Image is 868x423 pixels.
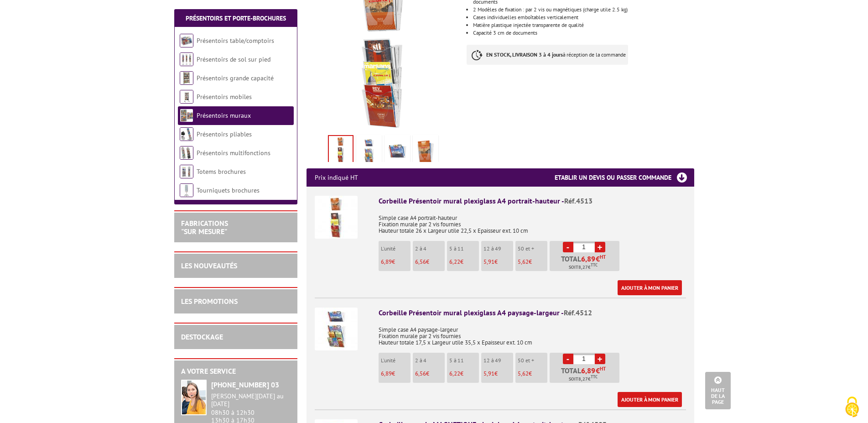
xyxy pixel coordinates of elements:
p: € [381,371,411,377]
img: Présentoirs pliables [180,127,193,141]
p: 12 à 49 [483,357,513,364]
span: 5,91 [483,258,494,266]
sup: TTC [591,262,598,267]
a: Présentoirs multifonctions [197,149,270,157]
button: Cookies (fenêtre modale) [836,392,868,423]
p: € [449,371,479,377]
img: Tourniquets brochures [180,183,193,197]
a: Présentoirs mobiles [197,93,252,101]
span: 6,22 [449,370,460,377]
p: € [449,259,479,265]
p: Simple case A4 portrait-hauteur Fixation murale par 2 vis fournies Hauteur totale 26 x Largeur ut... [379,209,686,234]
span: Réf.4513 [564,196,593,205]
p: Simple case A4 paysage-largeur Fixation murale par 2 vis fournies Hauteur totale 17,5 x Largeur u... [379,320,686,346]
a: DESTOCKAGE [181,332,223,341]
sup: HT [600,366,606,372]
p: € [518,371,547,377]
img: Cookies (fenêtre modale) [841,396,863,418]
span: 6,56 [415,370,426,377]
li: Cases individuelles emboîtables verticalement [473,15,694,20]
img: Présentoirs grande capacité [180,71,193,85]
p: Total [552,367,619,383]
span: 6,89 [581,255,596,262]
img: Présentoirs mobiles [180,90,193,104]
span: 5,62 [518,370,529,377]
h3: Etablir un devis ou passer commande [555,168,694,187]
div: Corbeille Présentoir mural plexiglass A4 paysage-largeur - [379,308,686,318]
img: Présentoirs muraux [180,109,193,122]
div: [PERSON_NAME][DATE] au [DATE] [211,392,291,408]
strong: EN STOCK, LIVRAISON 3 à 4 jours [486,51,563,58]
a: LES PROMOTIONS [181,297,238,306]
a: Haut de la page [705,372,731,409]
span: Réf.4512 [564,308,592,317]
img: presentoirs_muraux_4513_1.jpg [329,136,353,164]
p: 5 à 11 [449,245,479,252]
span: 8,27 [578,264,588,271]
span: Soit € [569,264,598,271]
p: L'unité [381,357,411,364]
p: 2 à 4 [415,245,445,252]
img: widget-service.jpg [181,380,207,415]
span: € [596,367,600,374]
span: 6,89 [581,367,596,374]
a: + [595,354,605,364]
img: Présentoirs table/comptoirs [180,34,193,47]
a: FABRICATIONS"Sur Mesure" [181,219,228,236]
p: € [483,371,513,377]
img: corbeille_murale_magnetique_plexi_a4_portrait_hauteur_4503_1.jpg [415,137,437,165]
span: 5,62 [518,258,529,266]
p: Total [552,255,619,271]
a: Présentoirs et Porte-brochures [186,14,286,22]
a: Présentoirs grande capacité [197,74,274,82]
p: € [483,259,513,265]
span: 6,22 [449,258,460,266]
a: - [563,354,573,364]
p: 50 et + [518,357,547,364]
p: € [415,259,445,265]
sup: HT [600,254,606,260]
p: 12 à 49 [483,245,513,252]
span: € [596,255,600,262]
p: 2 à 4 [415,357,445,364]
span: 8,27 [578,376,588,383]
img: Totems brochures [180,165,193,178]
span: Soit € [569,376,598,383]
p: à réception de la commande [467,45,628,65]
span: 5,91 [483,370,494,377]
a: Ajouter à mon panier [618,280,682,295]
div: Corbeille Présentoir mural plexiglass A4 portrait-hauteur - [379,196,686,206]
a: + [595,242,605,252]
li: 2 Modèles de fixation : par 2 vis ou magnétiques (charge utile 2.5 kg) [473,7,694,12]
strong: [PHONE_NUMBER] 03 [211,380,279,389]
li: Matière plastique injectée transparente de qualité [473,22,694,28]
a: Tourniquets brochures [197,186,260,194]
h2: A votre service [181,367,291,376]
p: Prix indiqué HT [315,168,358,187]
a: Présentoirs table/comptoirs [197,37,274,45]
a: - [563,242,573,252]
p: € [415,371,445,377]
p: € [518,259,547,265]
a: Présentoirs muraux [197,111,251,120]
p: 5 à 11 [449,357,479,364]
a: LES NOUVEAUTÉS [181,261,237,270]
img: corbeille_murale_magnetique_plexi_a4_paysage_largeur_4502_1.jpg [386,137,408,165]
a: Présentoirs pliables [197,130,252,138]
span: 6,89 [381,370,392,377]
img: Présentoirs de sol sur pied [180,52,193,66]
img: Présentoirs multifonctions [180,146,193,160]
img: Corbeille Présentoir mural plexiglass A4 portrait-hauteur [315,196,358,239]
a: Totems brochures [197,167,246,176]
a: Présentoirs de sol sur pied [197,55,270,63]
img: corbeille_murale_plexi_a4_paysage_largeur_4512_1.jpg [358,137,380,165]
sup: TTC [591,374,598,379]
p: L'unité [381,245,411,252]
a: Ajouter à mon panier [618,392,682,407]
p: € [381,259,411,265]
img: Corbeille Présentoir mural plexiglass A4 paysage-largeur [315,308,358,350]
span: 6,89 [381,258,392,266]
li: Capacité 3 cm de documents [473,30,694,36]
p: 50 et + [518,245,547,252]
span: 6,56 [415,258,426,266]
